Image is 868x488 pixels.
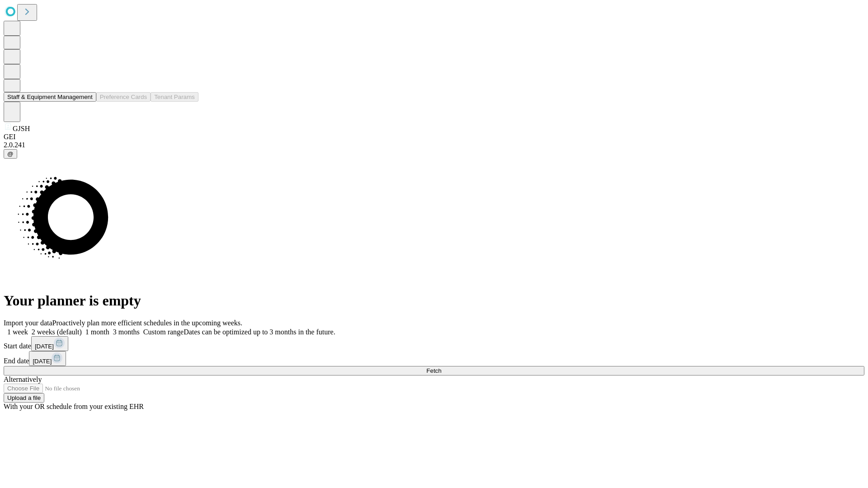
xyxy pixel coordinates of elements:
h1: Your planner is empty [4,292,864,309]
span: With your OR schedule from your existing EHR [4,403,144,410]
span: 1 week [7,328,28,336]
button: Staff & Equipment Management [4,92,96,102]
span: Proactively plan more efficient schedules in the upcoming weeks. [52,319,242,327]
button: Preference Cards [96,92,151,102]
span: Dates can be optimized up to 3 months in the future. [184,328,335,336]
span: 2 weeks (default) [32,328,82,336]
div: Start date [4,336,864,351]
span: Import your data [4,319,52,327]
span: @ [7,150,14,157]
button: Upload a file [4,393,44,403]
span: [DATE] [33,358,52,365]
span: Fetch [426,367,441,374]
span: Custom range [143,328,184,336]
button: [DATE] [29,351,66,366]
span: [DATE] [35,343,54,350]
span: 3 months [113,328,140,336]
div: End date [4,351,864,366]
div: 2.0.241 [4,141,864,149]
span: 1 month [85,328,109,336]
button: [DATE] [31,336,68,351]
span: Alternatively [4,375,42,383]
div: GEI [4,133,864,141]
button: @ [4,149,17,159]
button: Fetch [4,366,864,375]
button: Tenant Params [151,92,198,102]
span: GJSH [13,125,30,132]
